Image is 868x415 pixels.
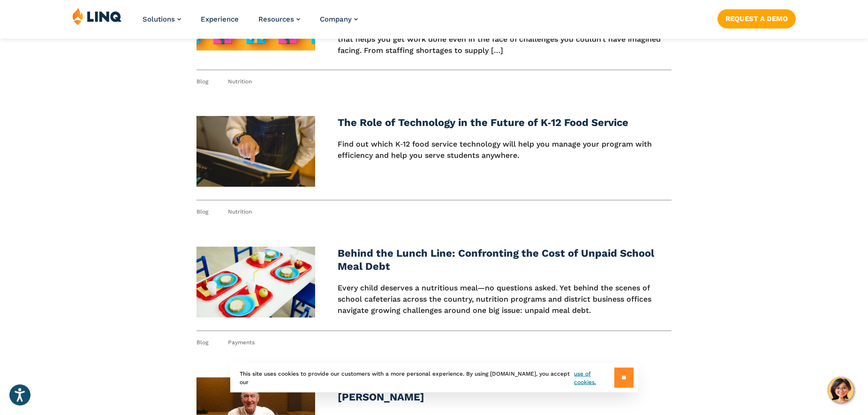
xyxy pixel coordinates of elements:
span: Resources [258,15,294,23]
span: Blog [196,339,208,347]
img: LINQ | K‑12 Software [72,7,122,25]
a: The Role of Technology in the Future of K‑12 Food Service [338,117,628,128]
a: Behind the Lunch Line: Confronting the Cost of Unpaid School Meal Debt [338,247,654,272]
a: Resources [258,15,300,23]
span: Solutions [143,15,175,23]
div: This site uses cookies to provide our customers with a more personal experience. By using [DOMAIN... [230,363,638,393]
button: Hello, have a question? Let’s chat. [828,377,854,403]
a: Company [320,15,358,23]
span: Company [320,15,352,23]
img: 4 lunch trays at a table [196,247,315,318]
nav: Button Navigation [717,7,796,28]
a: Experience [201,15,239,23]
img: Foodservice worker using POS system [196,116,315,187]
nav: Primary Navigation [143,7,358,38]
p: Find out which K‑12 food service technology will help you manage your program with efficiency and... [338,139,672,162]
a: Solutions [143,15,181,23]
a: use of cookies. [574,370,614,386]
span: Blog [196,78,208,86]
a: Request a Demo [717,9,796,28]
span: Blog [196,208,208,216]
p: Every child deserves a nutritious meal—no questions asked. Yet behind the scenes of school cafete... [338,282,672,317]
